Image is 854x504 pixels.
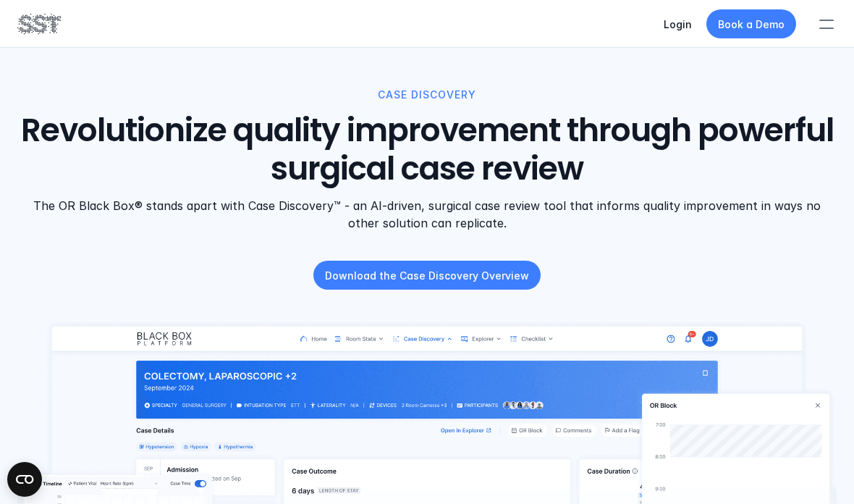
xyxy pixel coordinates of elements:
img: SST logo [17,12,61,36]
a: Login [664,18,692,30]
p: Book a Demo [718,17,785,32]
a: Book a Demo [706,9,796,38]
p: CASE DISCOVERY [378,87,476,103]
h1: Revolutionize quality improvement through powerful surgical case review [17,112,837,188]
a: Download the Case Discovery Overview [313,261,541,290]
button: Open CMP widget [7,462,42,497]
p: The OR Black Box® stands apart with Case Discovery™ - an AI-driven, surgical case review tool tha... [17,197,837,232]
p: Download the Case Discovery Overview [325,268,529,283]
